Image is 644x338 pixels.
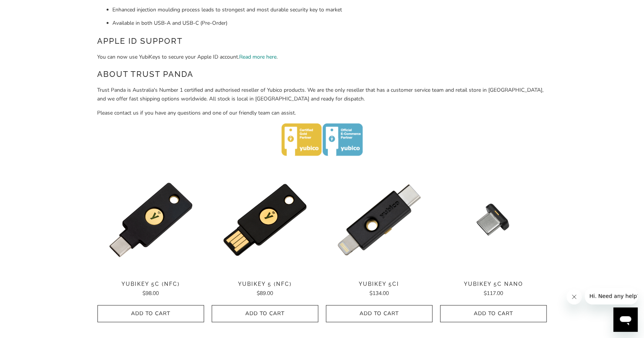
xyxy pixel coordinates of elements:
[97,109,547,117] p: Please contact us if you have any questions and one of our friendly team can assist.
[142,290,159,297] span: $98.00
[97,305,204,322] button: Add to Cart
[440,167,547,273] img: YubiKey 5C Nano - Trust Panda
[326,305,433,322] button: Add to Cart
[212,167,318,273] a: YubiKey 5 (NFC) - Trust Panda YubiKey 5 (NFC) - Trust Panda
[326,167,433,273] img: YubiKey 5Ci - Trust Panda
[212,305,318,322] button: Add to Cart
[97,68,547,80] h2: About Trust Panda
[97,281,204,287] span: YubiKey 5C (NFC)
[326,281,433,287] span: YubiKey 5Ci
[220,311,310,317] span: Add to Cart
[105,311,196,317] span: Add to Cart
[326,281,433,298] a: YubiKey 5Ci $134.00
[97,35,547,47] h2: Apple ID Support
[440,305,547,322] button: Add to Cart
[97,167,204,273] img: YubiKey 5C (NFC) - Trust Panda
[567,289,582,305] iframe: Close message
[97,281,204,298] a: YubiKey 5C (NFC) $98.00
[240,53,277,61] a: Read more here
[257,290,273,297] span: $89.00
[212,167,318,273] img: YubiKey 5 (NFC) - Trust Panda
[334,311,425,317] span: Add to Cart
[113,6,547,14] li: Enhanced injection moulding process leads to strongest and most durable security key to market
[97,53,547,61] p: You can now use YubiKeys to secure your Apple ID account. .
[97,86,547,103] p: Trust Panda is Australia's Number 1 certified and authorised reseller of Yubico products. We are ...
[585,288,638,305] iframe: Message from company
[212,281,318,298] a: YubiKey 5 (NFC) $89.00
[440,281,547,287] span: YubiKey 5C Nano
[440,281,547,298] a: YubiKey 5C Nano $117.00
[440,167,547,273] a: YubiKey 5C Nano - Trust Panda YubiKey 5C Nano - Trust Panda
[97,167,204,273] a: YubiKey 5C (NFC) - Trust Panda YubiKey 5C (NFC) - Trust Panda
[484,290,503,297] span: $117.00
[113,19,547,27] li: Available in both USB-A and USB-C (Pre-Order)
[5,5,55,11] span: Hi. Need any help?
[369,290,389,297] span: $134.00
[212,281,318,287] span: YubiKey 5 (NFC)
[448,311,539,317] span: Add to Cart
[614,308,638,332] iframe: Button to launch messaging window
[326,167,433,273] a: YubiKey 5Ci - Trust Panda YubiKey 5Ci - Trust Panda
